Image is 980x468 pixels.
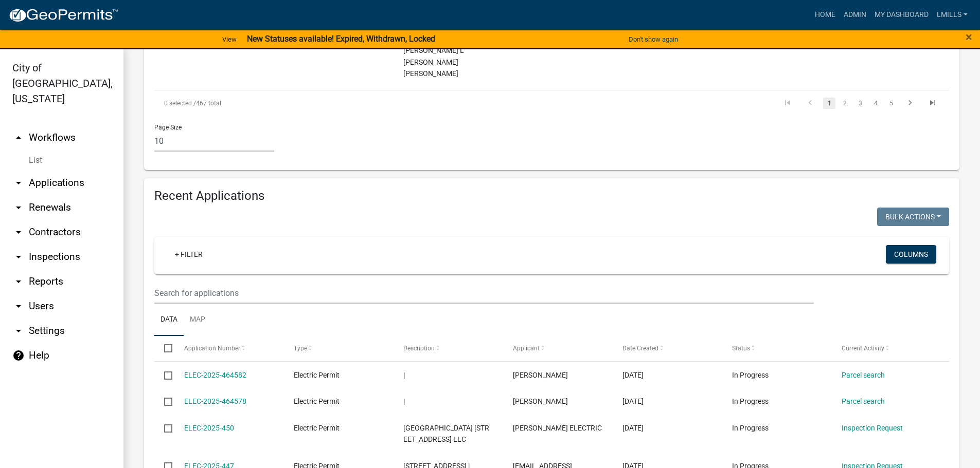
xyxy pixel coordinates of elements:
datatable-header-cell: Select [154,336,174,361]
span: HAMBURG PIKE 1710 Veterans Parkway | D7-5 LLC [403,424,489,444]
i: arrow_drop_down [12,275,25,288]
datatable-header-cell: Type [283,336,393,361]
a: 3 [854,98,866,109]
datatable-header-cell: Date Created [613,336,722,361]
a: + Filter [167,245,211,264]
i: arrow_drop_down [12,226,25,238]
span: Current Activity [842,345,884,352]
datatable-header-cell: Applicant [503,336,613,361]
span: Date Created [622,345,658,352]
span: Electric Permit [294,371,340,379]
span: In Progress [732,424,769,432]
span: Thomas Drexler [513,371,568,379]
datatable-header-cell: Application Number [174,336,283,361]
i: arrow_drop_down [12,325,25,337]
a: Inspection Request [842,424,903,432]
a: 5 [885,98,897,109]
span: 08/15/2025 [622,371,644,379]
a: go to last page [923,98,942,109]
datatable-header-cell: Current Activity [832,336,941,361]
a: View [218,31,241,48]
span: Applicant [513,345,540,352]
span: | [403,371,405,379]
a: lmills [933,5,972,25]
span: Electric Permit [294,424,340,432]
li: page 1 [822,95,837,112]
i: arrow_drop_down [12,300,25,312]
span: In Progress [732,371,769,379]
span: 0 selected / [164,100,196,107]
a: Parcel search [842,371,885,379]
a: go to next page [900,98,920,109]
h4: Recent Applications [154,189,949,203]
span: × [966,30,972,44]
a: 2 [839,98,851,109]
span: Application Number [184,345,240,352]
i: arrow_drop_up [12,132,25,144]
i: arrow_drop_down [12,251,25,263]
a: 1 [823,98,835,109]
span: In Progress [732,397,769,405]
strong: New Statuses available! Expired, Withdrawn, Locked [247,34,435,44]
a: 4 [869,98,882,109]
div: 467 total [154,90,468,116]
a: Data [154,304,184,336]
a: go to first page [778,98,797,109]
li: page 4 [868,95,883,112]
button: Bulk Actions [877,208,949,226]
span: | [403,397,405,405]
i: arrow_drop_down [12,201,25,214]
span: Type [294,345,307,352]
span: 218 CHIPPEWA DRIVE | Flispart Paul B and Staci L TOD Flispart Jacob [403,23,474,78]
span: Description [403,345,435,352]
i: arrow_drop_down [12,177,25,189]
a: Map [184,304,211,336]
a: My Dashboard [870,5,933,25]
button: Don't show again [625,31,682,48]
span: 08/15/2025 [622,397,644,405]
span: Status [732,345,750,352]
a: Admin [840,5,870,25]
a: ELEC-2025-464578 [184,397,246,405]
span: 08/14/2025 [622,424,644,432]
datatable-header-cell: Description [394,336,503,361]
a: Home [811,5,840,25]
li: page 5 [883,95,899,112]
button: Close [966,31,972,43]
span: WARREN ELECTRIC [513,424,602,432]
button: Columns [886,245,936,264]
a: Parcel search [842,397,885,405]
datatable-header-cell: Status [722,336,832,361]
input: Search for applications [154,283,814,304]
span: Thomas Drexler [513,397,568,405]
li: page 3 [852,95,868,112]
i: help [12,349,25,362]
span: Electric Permit [294,397,340,405]
li: page 2 [837,95,852,112]
a: go to previous page [800,98,820,109]
a: ELEC-2025-450 [184,424,234,432]
a: ELEC-2025-464582 [184,371,246,379]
